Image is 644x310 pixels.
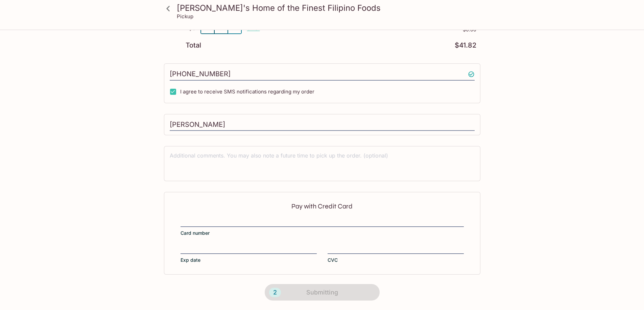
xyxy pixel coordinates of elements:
[455,42,476,49] p: $41.82
[328,245,464,253] iframe: Secure CVC input frame
[170,68,475,81] input: Enter phone number
[181,257,200,263] span: Exp date
[177,3,479,13] h3: [PERSON_NAME]'s Home of the Finest Filipino Foods
[181,203,464,209] p: Pay with Credit Card
[181,245,317,253] iframe: Secure expiration date input frame
[328,257,338,263] span: CVC
[177,13,193,20] p: Pickup
[181,218,464,226] iframe: Secure card number input frame
[181,230,210,236] span: Card number
[186,42,201,49] p: Total
[180,88,314,95] span: I agree to receive SMS notifications regarding my order
[170,118,475,131] input: Enter first and last name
